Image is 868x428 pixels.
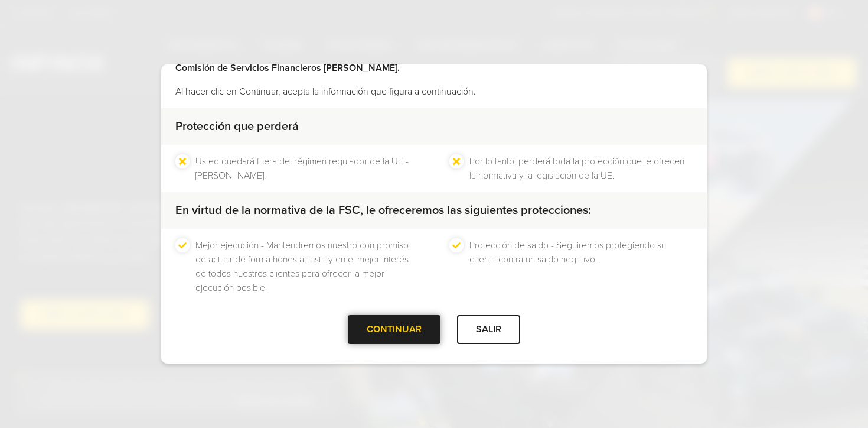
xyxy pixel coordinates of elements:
strong: Tenga en cuenta que está entrando en el sitio de INFINOX Limited en [GEOGRAPHIC_DATA], que está r... [175,48,670,74]
li: Por lo tanto, perderá toda la protección que le ofrecen la normativa y la legislación de la UE. [469,154,693,183]
li: Mejor ejecución - Mantendremos nuestro compromiso de actuar de forma honesta, justa y en el mejor... [195,238,419,295]
li: Protección de saldo - Seguiremos protegiendo su cuenta contra un saldo negativo. [469,238,693,295]
strong: En virtud de la normativa de la FSC, le ofreceremos las siguientes protecciones: [175,203,591,218]
li: Usted quedará fuera del régimen regulador de la UE - [PERSON_NAME]. [195,154,419,183]
div: SALIR [457,315,520,344]
p: Al hacer clic en Continuar, acepta la información que figura a continuación. [175,85,693,99]
strong: Protección que perderá [175,119,299,134]
div: CONTINUAR [348,315,440,344]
